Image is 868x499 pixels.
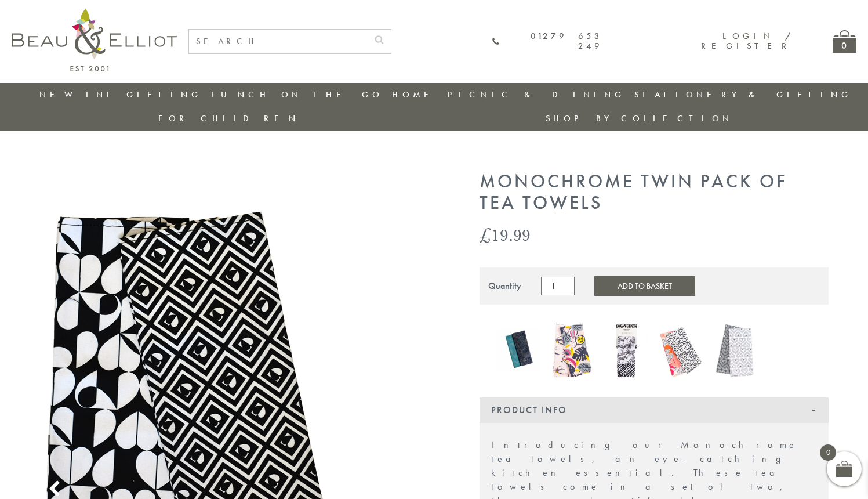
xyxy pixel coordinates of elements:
span: 0 [820,444,836,461]
img: Guatemala Twin Pack of Tea Towels [551,322,594,378]
img: Vibe Cotton Twin Pack of Tea Towels [714,322,757,378]
a: Guatemala Twin Pack of Tea Towels [551,322,594,380]
input: Product quantity [541,277,575,295]
img: Botanicals Set of 2 tea towels [497,328,540,371]
a: Madagascar Twin Pack of Tea Towels [605,322,648,380]
a: For Children [158,113,299,124]
a: 0 [833,30,856,53]
img: Tribal Fusion Twin Pack of Tea Towels [660,322,703,378]
a: Stationery & Gifting [634,89,852,100]
a: Picnic & Dining [448,89,625,100]
a: Botanicals Set of 2 tea towels [497,328,540,374]
a: Login / Register [701,30,792,52]
a: Shop by collection [546,113,733,124]
div: Quantity [488,281,521,291]
button: Add to Basket [594,276,695,296]
div: Product Info [480,397,829,423]
a: 01279 653 249 [492,31,603,52]
h1: Monochrome Twin Pack of Tea Towels [480,171,829,214]
bdi: 19.99 [480,223,531,247]
a: Vibe Cotton Twin Pack of Tea Towels [714,322,757,380]
span: £ [480,223,491,247]
img: Madagascar Twin Pack of Tea Towels [605,322,648,378]
input: SEARCH [189,30,368,53]
a: New in! [39,89,117,100]
a: Lunch On The Go [211,89,383,100]
a: Home [392,89,438,100]
img: logo [12,9,177,71]
a: Tribal Fusion Twin Pack of Tea Towels [660,322,703,380]
a: Gifting [126,89,202,100]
